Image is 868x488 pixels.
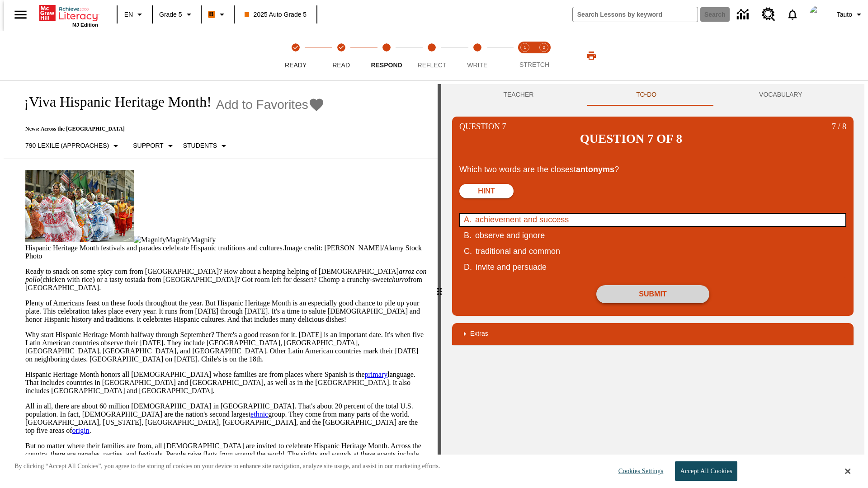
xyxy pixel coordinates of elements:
[837,10,852,19] span: Tauto
[838,122,840,131] span: /
[72,22,98,28] span: NJ Edition
[120,6,149,23] button: Language: EN, Select a language
[7,1,34,28] button: Open side menu
[476,261,819,273] div: invite and persuade
[360,31,413,80] button: Respond step 3 of 5
[216,98,308,112] span: Add to Favorites
[781,3,804,26] a: Notifications
[475,230,819,242] div: observe and ignore
[524,45,526,50] text: 1
[269,31,322,80] button: Ready(Step completed) step 1 of 5
[25,299,427,324] p: Plenty of Americans feast on these foods throughout the year. But Hispanic Heritage Month is an e...
[25,267,426,283] em: arroz con pollo
[452,323,854,345] div: Extras
[4,84,438,483] div: reading
[459,164,846,176] p: Which two words are the closest ?
[14,462,440,471] p: By clicking “Accept All Cookies”, you agree to the storing of cookies on your device to enhance s...
[610,462,667,480] button: Cookies Settings
[519,61,549,68] span: STRETCH
[25,442,427,483] p: But no matter where their families are from, all [DEMOGRAPHIC_DATA] are invited to celebrate Hisp...
[183,141,217,150] p: Students
[464,214,472,226] span: A .
[25,244,284,252] span: Hispanic Heritage Month festivals and parades celebrate Hispanic traditions and cultures.
[438,84,441,488] div: Press Enter or Spacebar and then press right and left arrow keys to move the slider
[124,10,133,19] span: EN
[166,236,191,244] span: Magnify
[315,31,367,80] button: Read(Step completed) step 2 of 5
[156,6,198,23] button: Grade: Grade 5, Select a grade
[332,61,350,69] span: Read
[25,371,427,395] p: Hispanic Heritage Month honors all [DEMOGRAPHIC_DATA] whose families are from places where Spanis...
[810,5,828,23] img: avatar image
[476,245,819,258] div: traditional and common
[25,244,422,260] span: Image credit: [PERSON_NAME]/Alamy Stock Photo
[129,138,179,154] button: Scaffolds, Support
[833,6,868,23] button: Profile/Settings
[531,31,557,80] button: Stretch Respond step 2 of 2
[451,31,504,80] button: Write step 5 of 5
[464,261,472,273] span: D .
[22,138,125,154] button: Select Lexile, 790 Lexile (Approaches)
[250,410,268,418] a: ethnic
[389,276,408,283] em: churro
[133,141,163,150] p: Support
[573,7,698,22] input: search field
[39,3,98,28] div: Home
[512,31,538,80] button: Stretch Read step 1 of 2
[25,170,134,242] img: A photograph of Hispanic women participating in a parade celebrating Hispanic culture. The women ...
[464,230,472,242] span: B .
[406,31,458,80] button: Reflect step 4 of 5
[577,47,606,64] button: Print
[204,6,231,23] button: Boost Class color is orange. Change class color
[576,165,614,174] strong: antonyms
[418,61,447,69] span: Reflect
[675,461,737,481] button: Accept All Cookies
[464,245,472,258] span: C .
[845,467,850,475] button: Close
[159,10,182,19] span: Grade 5
[585,84,708,106] button: TO-DO
[25,141,109,150] p: 790 Lexile (Approaches)
[500,122,506,131] span: 7
[756,2,781,27] a: Resource Center, Will open in new tab
[459,122,506,156] p: Question
[452,84,585,106] button: Teacher
[832,122,836,131] span: 7
[580,132,682,146] h2: Question 7 of 8
[179,138,233,154] button: Select Student
[25,267,427,292] p: Ready to snack on some spicy corn from [GEOGRAPHIC_DATA]? How about a heaping helping of [DEMOGRA...
[475,214,819,226] div: achievement and success
[804,3,833,26] button: Select a new avatar
[365,371,388,378] a: primary
[134,236,166,244] img: Magnify
[459,184,514,198] button: Hint
[285,61,307,69] span: Ready
[245,10,307,19] span: 2025 Auto Grade 5
[708,84,854,106] button: VOCABULARY
[542,45,545,50] text: 2
[72,427,90,434] a: origin
[371,61,402,69] span: Respond
[14,94,212,110] h1: ¡Viva Hispanic Heritage Month!
[14,126,325,132] p: News: Across the [GEOGRAPHIC_DATA]
[191,236,216,244] span: Magnify
[441,84,864,488] div: activity
[731,2,756,27] a: Data Center
[467,61,487,69] span: Write
[216,97,325,113] button: Add to Favorites - ¡Viva Hispanic Heritage Month!
[25,331,427,363] p: Why start Hispanic Heritage Month halfway through September? There's a good reason for it. [DATE]...
[832,122,846,156] p: 8
[209,9,214,20] span: B
[25,402,427,435] p: All in all, there are about 60 million [DEMOGRAPHIC_DATA] in [GEOGRAPHIC_DATA]. That's about 20 p...
[596,285,709,303] button: Submit
[470,329,488,338] p: Extras
[452,84,854,106] div: Instructional Panel Tabs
